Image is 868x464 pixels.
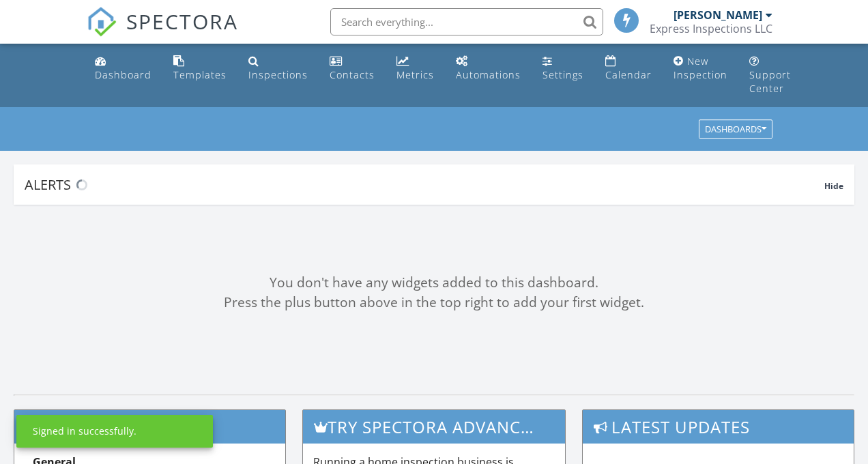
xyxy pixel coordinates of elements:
[168,49,232,88] a: Templates
[650,22,772,35] div: Express Inspections LLC
[668,49,733,88] a: New Inspection
[744,49,796,102] a: Support Center
[330,68,375,81] div: Contacts
[699,120,772,139] button: Dashboards
[537,49,589,88] a: Settings
[303,410,566,444] h3: Try spectora advanced [DATE]
[824,180,843,192] span: Hide
[456,68,521,81] div: Automations
[14,293,854,313] div: Press the plus button above in the top right to add your first widget.
[95,68,151,81] div: Dashboard
[330,8,603,35] input: Search everything...
[583,410,854,444] h3: Latest Updates
[705,125,766,134] div: Dashboards
[600,49,657,88] a: Calendar
[674,8,762,22] div: [PERSON_NAME]
[391,49,439,88] a: Metrics
[173,68,227,81] div: Templates
[14,410,285,444] h3: Support
[89,49,157,88] a: Dashboard
[87,7,117,37] img: The Best Home Inspection Software - Spectora
[248,68,308,81] div: Inspections
[33,424,136,438] div: Signed in successfully.
[674,55,727,81] div: New Inspection
[450,49,526,88] a: Automations (Basic)
[126,7,238,35] span: SPECTORA
[749,68,791,95] div: Support Center
[243,49,313,88] a: Inspections
[14,273,854,293] div: You don't have any widgets added to this dashboard.
[87,18,238,47] a: SPECTORA
[396,68,434,81] div: Metrics
[605,68,652,81] div: Calendar
[324,49,380,88] a: Contacts
[542,68,583,81] div: Settings
[25,175,824,194] div: Alerts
